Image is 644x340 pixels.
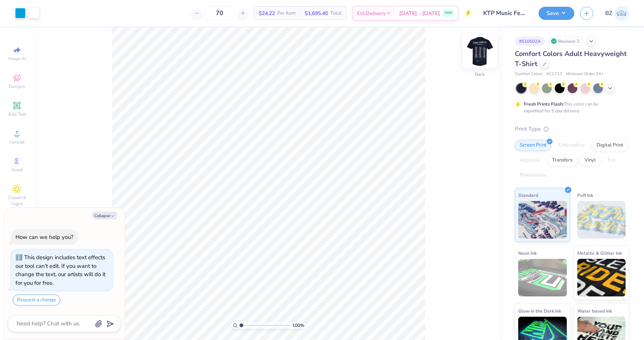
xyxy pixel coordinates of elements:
[546,71,562,77] span: # C1717
[539,7,574,20] button: Save
[603,155,621,166] div: Foil
[475,71,485,78] div: Back
[580,155,601,166] div: Vinyl
[554,140,589,151] div: Embroidery
[205,6,234,20] input: – –
[277,9,296,17] span: Per Item
[515,170,551,181] div: Rhinestones
[444,11,452,16] span: FREE
[465,36,495,66] img: Back
[259,9,275,17] span: $24.22
[577,201,626,239] img: Puff Ink
[547,155,577,166] div: Transfers
[577,259,626,296] img: Metallic & Glitter Ink
[518,201,567,239] img: Standard
[577,307,612,315] span: Water based Ink
[515,71,543,77] span: Comfort Colors
[15,254,105,287] div: This design includes text effects our tool can't edit. If you want to change the text, our artist...
[515,36,545,46] div: # 510602A
[515,49,627,68] span: Comfort Colors Adult Heavyweight T-Shirt
[13,295,60,305] button: Request a change
[577,191,593,199] span: Puff Ink
[549,36,583,46] div: Revision 3
[518,249,537,257] span: Neon Ink
[605,9,612,18] span: BZ
[524,101,617,114] div: This color can be expedited for 5 day delivery.
[515,140,551,151] div: Screen Print
[524,101,564,107] strong: Fresh Prints Flash:
[614,6,629,21] img: Bella Zollo
[292,322,304,329] span: 100 %
[305,9,328,17] span: $1,695.40
[330,9,342,17] span: Total
[566,71,604,77] span: Minimum Order: 24 +
[605,6,629,21] a: BZ
[515,155,545,166] div: Applique
[15,233,73,241] div: How can we help you?
[518,307,561,315] span: Glow in the Dark Ink
[515,125,629,133] div: Print Type
[357,9,386,17] span: Est. Delivery
[518,259,567,296] img: Neon Ink
[92,212,117,219] button: Collapse
[8,111,26,117] span: Add Text
[478,6,533,21] input: Untitled Design
[592,140,628,151] div: Digital Print
[9,83,25,89] span: Designs
[11,167,23,173] span: Greek
[9,139,24,145] span: Upload
[8,56,26,62] span: Image AI
[577,249,622,257] span: Metallic & Glitter Ink
[518,191,538,199] span: Standard
[4,195,30,207] span: Clipart & logos
[399,9,440,17] span: [DATE] - [DATE]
